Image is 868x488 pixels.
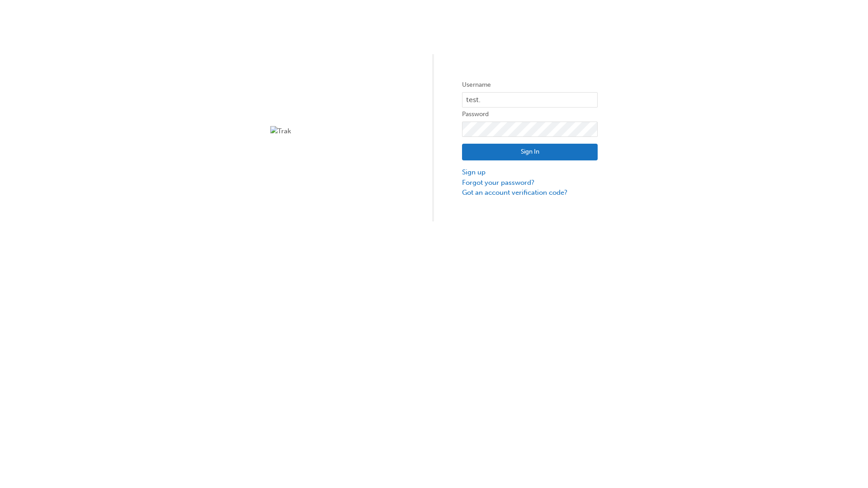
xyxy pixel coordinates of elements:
[462,144,598,161] button: Sign In
[462,178,598,188] a: Forgot your password?
[270,126,406,136] img: Trak
[462,167,598,178] a: Sign up
[462,80,598,90] label: Username
[462,109,598,120] label: Password
[462,92,598,108] input: Username
[462,188,598,198] a: Got an account verification code?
